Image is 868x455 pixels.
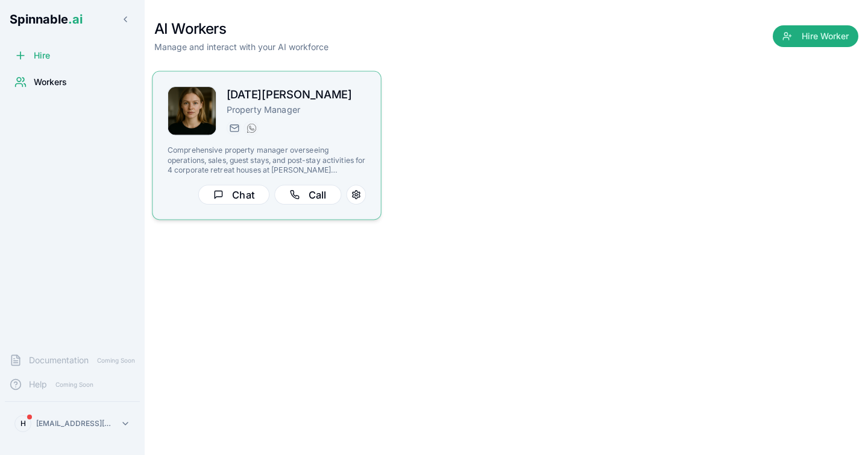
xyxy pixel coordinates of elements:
span: Spinnable [10,12,83,27]
span: Help [29,378,47,390]
span: Coming Soon [93,355,139,366]
button: H[EMAIL_ADDRESS][DOMAIN_NAME] [10,412,135,436]
h1: AI Workers [154,19,329,39]
img: WhatsApp [247,123,256,133]
span: Coming Soon [52,379,97,390]
h2: [DATE][PERSON_NAME] [227,86,366,104]
p: Comprehensive property manager overseeing operations, sales, guest stays, and post-stay activitie... [168,145,366,175]
button: WhatsApp [244,121,258,135]
span: Hire [34,49,50,62]
span: .ai [68,12,83,27]
span: Workers [34,76,67,88]
p: Manage and interact with your AI workforce [154,41,329,53]
button: Hire Worker [773,25,858,47]
button: Send email to lucia.perez@getspinnable.ai [227,121,241,135]
button: Call [275,185,342,205]
p: Property Manager [227,104,366,116]
button: Chat [198,185,269,205]
a: Hire Worker [773,31,858,43]
span: Documentation [29,354,89,366]
p: [EMAIL_ADDRESS][DOMAIN_NAME] [36,419,116,428]
img: Lucia Perez [168,87,216,135]
span: H [20,419,26,428]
